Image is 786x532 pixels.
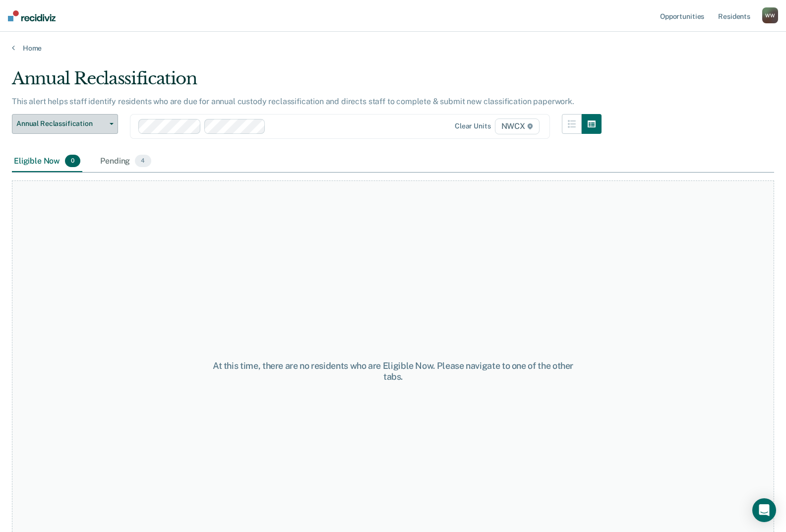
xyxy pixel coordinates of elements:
[203,360,584,382] div: At this time, there are no residents who are Eligible Now. Please navigate to one of the other tabs.
[12,114,118,134] button: Annual Reclassification
[8,10,56,21] img: Recidiviz
[98,151,153,173] div: Pending4
[762,7,778,23] div: W W
[65,155,80,168] span: 0
[495,118,540,134] span: NWCX
[752,498,776,522] div: Open Intercom Messenger
[135,155,151,168] span: 4
[12,44,774,53] a: Home
[12,151,82,173] div: Eligible Now0
[762,7,778,23] button: WW
[12,97,574,106] p: This alert helps staff identify residents who are due for annual custody reclassification and dir...
[12,68,602,97] div: Annual Reclassification
[455,122,491,130] div: Clear units
[16,119,106,128] span: Annual Reclassification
